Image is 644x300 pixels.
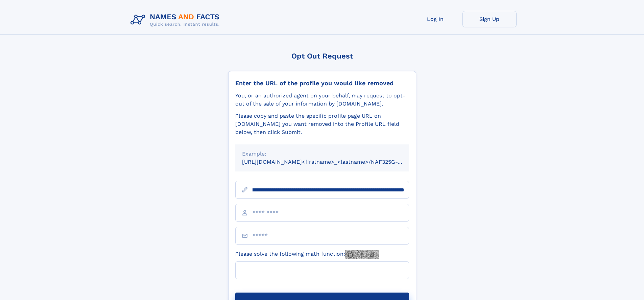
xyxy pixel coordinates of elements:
[228,52,416,60] div: Opt Out Request
[408,11,462,27] a: Log In
[462,11,517,27] a: Sign Up
[235,79,409,87] div: Enter the URL of the profile you would like removed
[128,11,225,29] img: Logo Names and Facts
[235,250,379,259] label: Please solve the following math function:
[235,92,409,108] div: You, or an authorized agent on your behalf, may request to opt-out of the sale of your informatio...
[242,159,422,165] small: [URL][DOMAIN_NAME]<firstname>_<lastname>/NAF325G-xxxxxxxx
[242,150,402,158] div: Example:
[235,112,409,136] div: Please copy and paste the specific profile page URL on [DOMAIN_NAME] you want removed into the Pr...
